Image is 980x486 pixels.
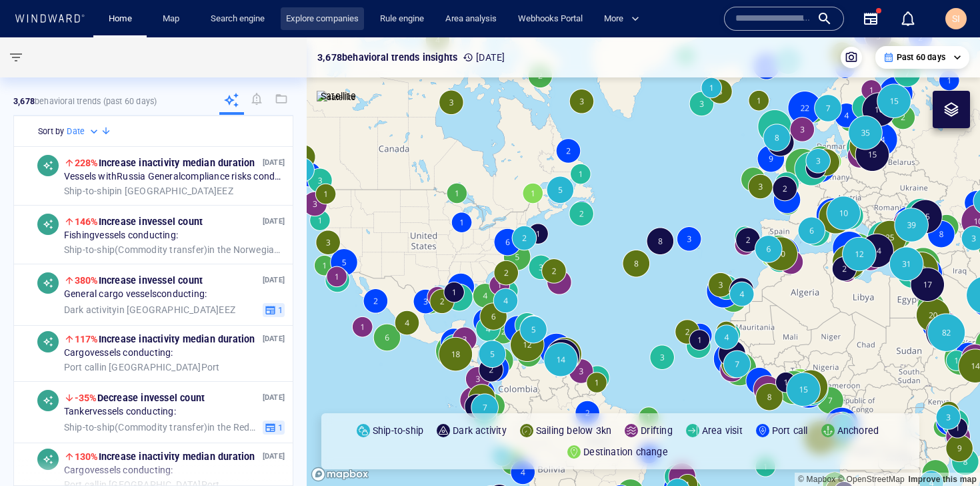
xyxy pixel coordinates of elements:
[463,49,505,65] p: [DATE]
[64,171,285,183] span: Vessels with Russia General compliance risks conducting:
[263,420,285,435] button: 1
[75,275,99,286] span: 380%
[281,7,364,31] a: Explore companies
[702,423,743,439] p: Area visit
[75,393,205,403] span: Decrease in vessel count
[157,7,189,31] a: Map
[263,215,285,228] p: [DATE]
[38,125,64,138] h6: Sort by
[103,7,137,31] a: Home
[263,274,285,286] p: [DATE]
[75,334,255,344] span: Increase in activity median duration
[64,185,233,197] span: in [GEOGRAPHIC_DATA] EEZ
[536,423,611,439] p: Sailing below 3kn
[75,158,99,168] span: 228%
[75,158,255,168] span: Increase in activity median duration
[64,244,285,256] span: in the Norwegian Sea
[311,467,369,482] a: Mapbox logo
[64,406,176,418] span: Tanker vessels conducting:
[321,88,356,104] p: Satellite
[276,304,283,316] span: 1
[276,421,283,433] span: 1
[64,361,99,372] span: Port call
[837,423,879,439] p: Anchored
[75,334,99,344] span: 117%
[883,51,961,63] div: Past 60 days
[307,37,980,486] canvas: Map
[317,91,356,104] img: satellite
[513,7,588,31] a: Webhooks Portal
[205,7,270,31] a: Search engine
[64,304,235,316] span: in [GEOGRAPHIC_DATA] EEZ
[263,450,285,463] p: [DATE]
[75,275,203,286] span: Increase in vessel count
[75,393,97,403] span: -35%
[373,423,423,439] p: Ship-to-ship
[263,302,285,317] button: 1
[375,7,429,31] a: Rule engine
[772,423,808,439] p: Port call
[99,7,141,31] button: Home
[900,11,916,27] div: Notification center
[75,216,203,227] span: Increase in vessel count
[583,444,668,460] p: Destination change
[13,96,35,106] strong: 3,678
[64,288,207,300] span: General cargo vessels conducting:
[64,304,117,314] span: Dark activity
[75,451,99,462] span: 130%
[440,7,502,31] a: Area analysis
[152,7,195,31] button: Map
[798,475,835,484] a: Mapbox
[64,244,207,254] span: Ship-to-ship ( Commodity transfer )
[599,7,651,31] button: More
[263,156,285,169] p: [DATE]
[317,49,457,65] p: 3,678 behavioral trends insights
[952,13,960,24] span: SI
[13,95,157,107] p: behavioral trends (Past 60 days)
[453,423,507,439] p: Dark activity
[75,216,99,227] span: 146%
[64,421,257,433] span: in the Red Sea
[943,5,969,32] button: SI
[64,361,220,373] span: in [GEOGRAPHIC_DATA] Port
[64,185,115,196] span: Ship-to-ship
[67,125,85,138] h6: Date
[897,51,945,63] p: Past 60 days
[64,347,173,359] span: Cargo vessels conducting:
[64,421,207,432] span: Ship-to-ship ( Commodity transfer )
[263,332,285,345] p: [DATE]
[908,475,977,484] a: Map feedback
[923,426,970,476] iframe: Chat
[604,11,639,27] span: More
[75,451,255,462] span: Increase in activity median duration
[67,125,101,138] div: Date
[641,423,673,439] p: Drifting
[838,475,905,484] a: OpenStreetMap
[64,230,178,242] span: Fishing vessels conducting:
[263,391,285,404] p: [DATE]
